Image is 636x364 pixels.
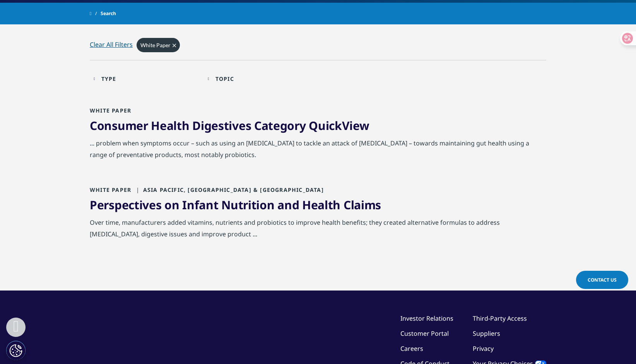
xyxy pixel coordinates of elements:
[101,7,116,21] span: Search
[6,341,26,360] button: Cookie 设置
[473,314,527,323] a: Third-Party Access
[173,44,176,47] svg: Clear
[90,217,546,244] div: Over time, manufacturers added vitamins, nutrients and probiotics to improve health benefits; the...
[90,36,546,60] div: Active filters
[133,186,323,193] span: Asia Pacific, [GEOGRAPHIC_DATA] & [GEOGRAPHIC_DATA]
[576,271,628,289] a: Contact Us
[473,329,500,338] a: Suppliers
[140,42,171,48] span: White Paper
[473,344,494,353] a: Privacy
[90,186,131,193] span: White Paper
[90,40,133,49] div: Clear All Filters
[215,75,234,82] div: Topic facet.
[101,75,116,82] div: Type facet.
[137,38,180,52] div: Remove inclusion filter on White Paper
[400,344,423,353] a: Careers
[400,329,449,338] a: Customer Portal
[400,314,453,323] a: Investor Relations
[90,107,131,114] span: White Paper
[588,277,617,283] span: Contact Us
[90,197,381,213] a: Perspectives on Infant Nutrition and Health Claims
[90,118,369,133] a: Consumer Health Digestives Category QuickView
[90,137,546,164] div: ... problem when symptoms occur – such as using an [MEDICAL_DATA] to tackle an attack of [MEDICAL...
